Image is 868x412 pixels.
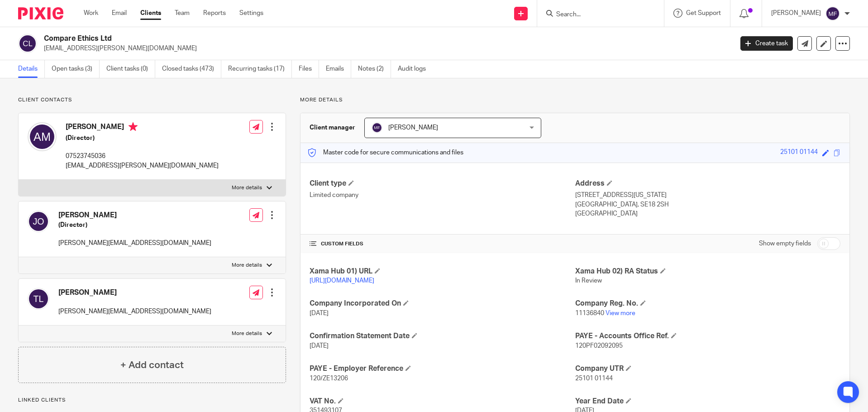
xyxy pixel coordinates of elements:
[575,397,840,406] h4: Year End Date
[310,123,355,132] h3: Client manager
[239,9,263,18] a: Settings
[575,209,840,218] p: [GEOGRAPHIC_DATA]
[203,9,226,18] a: Reports
[575,310,604,316] span: 11136840
[686,10,721,16] span: Get Support
[358,60,391,78] a: Notes (2)
[575,375,613,382] span: 25101 01144
[66,152,219,161] p: 07523745036
[310,343,329,349] span: [DATE]
[28,122,57,151] img: svg%3E
[232,184,262,192] p: More details
[18,7,63,19] img: Pixie
[66,161,219,170] p: [EMAIL_ADDRESS][PERSON_NAME][DOMAIN_NAME]
[575,179,840,188] h4: Address
[66,122,219,134] h4: [PERSON_NAME]
[740,36,793,51] a: Create task
[555,11,637,19] input: Search
[300,96,850,104] p: More details
[58,220,211,230] h5: (Director)
[771,9,821,18] p: [PERSON_NAME]
[575,343,623,349] span: 120PF02092095
[310,364,575,374] h4: PAYE - Employer Reference
[575,267,840,276] h4: Xama Hub 02) RA Status
[18,60,45,78] a: Details
[232,262,262,269] p: More details
[825,6,840,21] img: svg%3E
[84,9,98,18] a: Work
[310,397,575,406] h4: VAT No.
[759,239,811,248] label: Show empty fields
[44,34,590,43] h2: Compare Ethics Ltd
[575,364,840,374] h4: Company UTR
[310,331,575,341] h4: Confirmation Statement Date
[388,125,438,131] span: [PERSON_NAME]
[310,299,575,308] h4: Company Incorporated On
[58,288,211,297] h4: [PERSON_NAME]
[372,122,382,133] img: svg%3E
[307,148,463,157] p: Master code for secure communications and files
[28,288,49,310] img: svg%3E
[58,211,211,220] h4: [PERSON_NAME]
[310,267,575,276] h4: Xama Hub 01) URL
[140,9,161,18] a: Clients
[575,278,602,284] span: In Review
[129,122,138,131] i: Primary
[228,60,292,78] a: Recurring tasks (17)
[106,60,155,78] a: Client tasks (0)
[326,60,351,78] a: Emails
[310,179,575,188] h4: Client type
[66,134,219,143] h5: (Director)
[175,9,190,18] a: Team
[606,310,635,316] a: View more
[575,299,840,308] h4: Company Reg. No.
[18,397,286,404] p: Linked clients
[112,9,127,18] a: Email
[58,239,211,248] p: [PERSON_NAME][EMAIL_ADDRESS][DOMAIN_NAME]
[310,310,329,316] span: [DATE]
[58,307,211,316] p: [PERSON_NAME][EMAIL_ADDRESS][DOMAIN_NAME]
[44,44,727,53] p: [EMAIL_ADDRESS][PERSON_NAME][DOMAIN_NAME]
[120,358,184,372] h4: + Add contact
[310,375,348,382] span: 120/ZE13206
[310,278,374,284] a: [URL][DOMAIN_NAME]
[28,211,49,232] img: svg%3E
[18,96,286,104] p: Client contacts
[398,60,433,78] a: Audit logs
[232,330,262,337] p: More details
[310,240,575,248] h4: CUSTOM FIELDS
[299,60,319,78] a: Files
[162,60,221,78] a: Closed tasks (473)
[52,60,100,78] a: Open tasks (3)
[575,200,840,209] p: [GEOGRAPHIC_DATA], SE18 2SH
[575,191,840,200] p: [STREET_ADDRESS][US_STATE]
[310,191,575,200] p: Limited company
[780,148,818,158] div: 25101 01144
[18,34,37,53] img: svg%3E
[575,331,840,341] h4: PAYE - Accounts Office Ref.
